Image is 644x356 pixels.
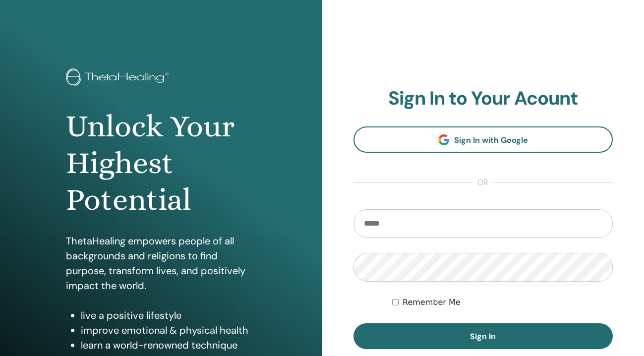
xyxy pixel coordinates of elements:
span: or [472,177,493,188]
a: Sign In with Google [353,126,613,153]
h1: Unlock Your Highest Potential [66,108,256,219]
li: learn a world-renowned technique [81,338,256,353]
span: Sign In with Google [454,135,528,145]
label: Remember Me [403,297,461,308]
div: Keep me authenticated indefinitely or until I manually logout [392,297,613,308]
span: Sign In [470,331,496,342]
li: improve emotional & physical health [81,323,256,338]
p: ThetaHealing empowers people of all backgrounds and religions to find purpose, transform lives, a... [66,234,256,293]
li: live a positive lifestyle [81,308,256,323]
button: Sign In [353,323,613,349]
h2: Sign In to Your Acount [353,87,613,110]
